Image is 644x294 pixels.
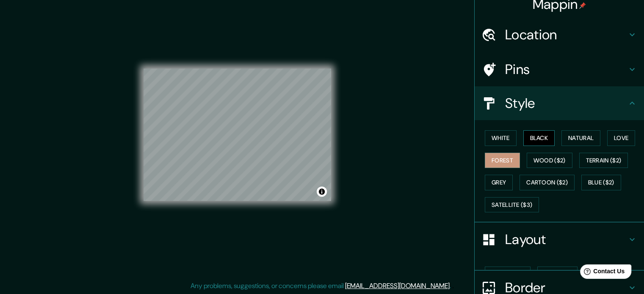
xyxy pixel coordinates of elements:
[569,261,635,285] iframe: Help widget launcher
[505,61,627,78] h4: Pins
[537,267,578,282] button: Portrait
[451,281,452,291] div: .
[317,187,327,197] button: Toggle attribution
[475,52,644,86] div: Pins
[579,153,628,168] button: Terrain ($2)
[520,175,575,190] button: Cartoon ($2)
[345,281,450,290] a: [EMAIL_ADDRESS][DOMAIN_NAME]
[485,267,531,282] button: Landscape
[452,281,454,291] div: .
[485,153,520,168] button: Forest
[505,26,627,43] h4: Location
[523,130,555,146] button: Black
[485,130,517,146] button: White
[485,175,513,190] button: Grey
[581,175,621,190] button: Blue ($2)
[505,95,627,112] h4: Style
[561,130,600,146] button: Natural
[475,223,644,256] div: Layout
[505,231,627,248] h4: Layout
[475,86,644,120] div: Style
[144,69,331,201] canvas: Map
[607,130,635,146] button: Love
[527,153,572,168] button: Wood ($2)
[475,18,644,52] div: Location
[191,281,451,291] p: Any problems, suggestions, or concerns please email .
[485,197,539,213] button: Satellite ($3)
[579,2,586,9] img: pin-icon.png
